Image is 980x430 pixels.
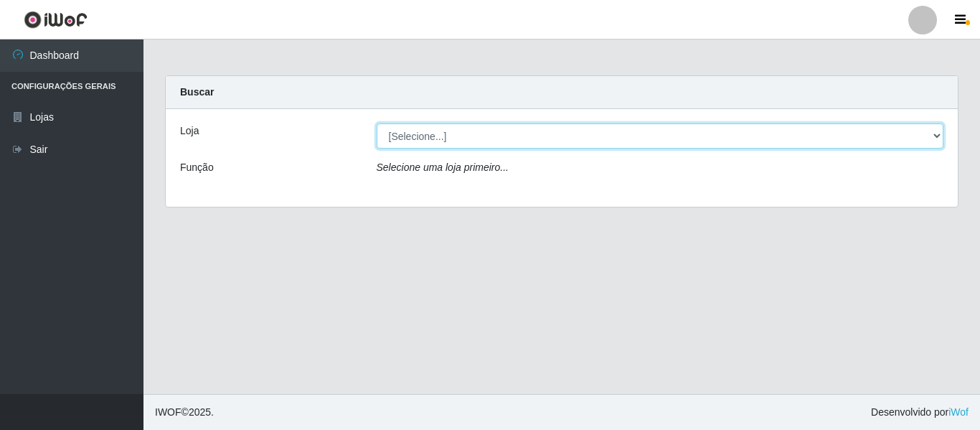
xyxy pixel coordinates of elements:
[180,123,199,139] label: Loja
[871,405,969,420] span: Desenvolvido por
[155,406,182,418] span: IWOF
[377,162,509,173] i: Selecione uma loja primeiro...
[155,405,214,420] span: © 2025 .
[180,160,214,175] label: Função
[180,86,214,98] strong: Buscar
[24,11,88,29] img: CoreUI Logo
[948,406,969,418] a: iWof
